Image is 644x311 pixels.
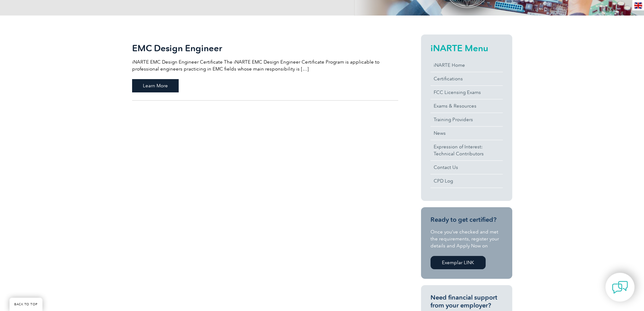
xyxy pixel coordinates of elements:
[430,99,503,113] a: Exams & Resources
[430,174,503,188] a: CPD Log
[430,113,503,126] a: Training Providers
[132,34,398,101] a: EMC Design Engineer iNARTE EMC Design Engineer Certificate The iNARTE EMC Design Engineer Certifi...
[430,72,503,85] a: Certifications
[430,43,503,53] h2: iNARTE Menu
[132,59,398,72] p: iNARTE EMC Design Engineer Certificate The iNARTE EMC Design Engineer Certificate Program is appl...
[132,43,398,53] h2: EMC Design Engineer
[430,86,503,99] a: FCC Licensing Exams
[430,140,503,160] a: Expression of Interest:Technical Contributors
[430,127,503,140] a: News
[634,3,642,9] img: en
[430,161,503,174] a: Contact Us
[430,228,503,249] p: Once you’ve checked and met the requirements, register your details and Apply Now on
[430,256,486,269] a: Exemplar LINK
[430,294,503,309] h3: Need financial support from your employer?
[132,79,179,92] span: Learn More
[612,279,628,295] img: contact-chat.png
[430,59,503,72] a: iNARTE Home
[10,298,42,311] a: BACK TO TOP
[430,216,503,224] h3: Ready to get certified?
